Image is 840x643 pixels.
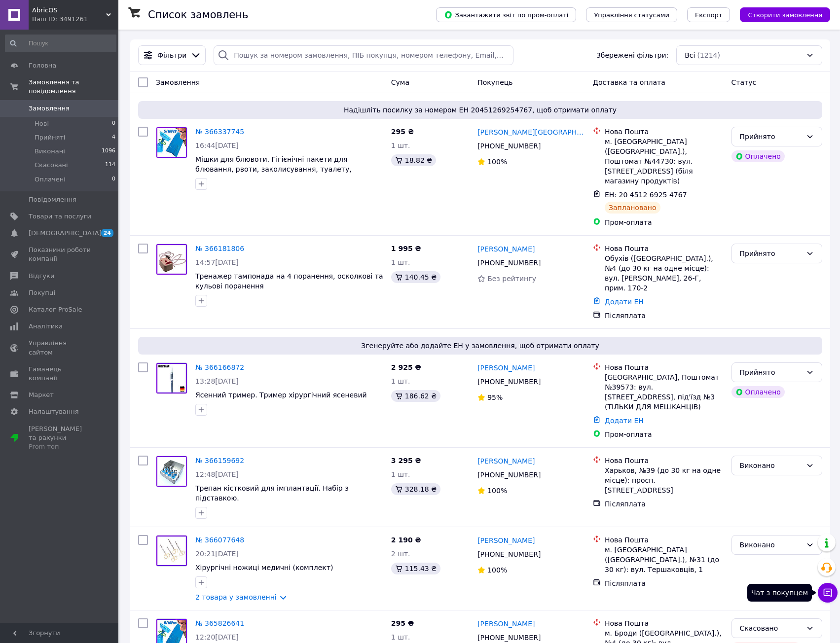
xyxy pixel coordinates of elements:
a: Фото товару [156,127,187,158]
img: Фото товару [156,536,187,566]
span: Покупці [29,288,55,297]
span: 0 [112,175,115,184]
div: Пром-оплата [605,217,724,227]
a: [PERSON_NAME] [477,244,535,254]
a: № 366159692 [195,457,244,464]
span: Налаштування [29,407,79,416]
span: [PHONE_NUMBER] [477,471,541,479]
div: Заплановано [605,202,660,214]
span: 20:21[DATE] [195,550,239,558]
div: [GEOGRAPHIC_DATA], Поштомат №39573: вул. [STREET_ADDRESS], під'їзд №3 (ТІЛЬКИ ДЛЯ МЕШКАНЦІВ) [605,372,724,412]
span: [PHONE_NUMBER] [477,142,541,150]
a: Фото товару [156,456,187,487]
a: Фото товару [156,535,187,567]
div: Чат з покупцем [747,584,812,602]
div: Нова Пошта [605,535,724,545]
div: Пром-оплата [605,429,724,439]
span: 95% [487,393,503,401]
input: Пошук за номером замовлення, ПІБ покупця, номером телефону, Email, номером накладної [214,45,513,65]
span: 14:57[DATE] [195,258,239,266]
div: Післяплата [605,578,724,588]
a: № 366077648 [195,536,244,544]
a: № 366166872 [195,363,244,371]
button: Експорт [687,7,730,22]
span: 4 [112,133,115,142]
a: Створити замовлення [730,10,830,18]
a: Трепан кістковий для імплантації. Набір з підставкою. [195,484,349,502]
span: Доставка та оплата [593,78,665,86]
a: Хірургічні ножиці медичні (комплект) [195,564,333,572]
a: Додати ЕН [605,298,644,306]
button: Управління статусами [586,7,677,22]
span: [PHONE_NUMBER] [477,550,541,558]
img: Фото товару [156,127,187,158]
span: 1 шт. [391,633,410,641]
a: Ясенний тример. Тример хірургічний ясеневий [195,391,367,399]
div: Оплачено [731,150,785,162]
span: Замовлення та повідомлення [29,78,118,96]
button: Створити замовлення [740,7,830,22]
span: Відгуки [29,272,54,281]
span: Без рейтингу [487,275,536,283]
span: Головна [29,61,56,70]
span: Замовлення [156,78,200,86]
span: Виконані [35,147,65,156]
span: [PHONE_NUMBER] [477,259,541,267]
img: Фото товару [156,244,187,275]
span: 2 шт. [391,550,410,558]
div: Нова Пошта [605,244,724,253]
span: 1 шт. [391,470,410,478]
div: 18.82 ₴ [391,154,436,166]
a: Додати ЕН [605,417,644,425]
span: Експорт [695,11,723,19]
div: Обухів ([GEOGRAPHIC_DATA].), №4 (до 30 кг на одне місце): вул. [PERSON_NAME], 26-Г, прим. 170-2 [605,253,724,293]
a: № 365826641 [195,619,244,627]
span: Мішки для блювоти. Гігієнічні пакети для блювання, рвоти, заколисування, туалету, подорожей. [195,155,352,183]
span: 13:28[DATE] [195,377,239,385]
span: 295 ₴ [391,128,414,136]
span: Аналітика [29,322,63,331]
img: Фото товару [156,363,187,393]
span: 100% [487,566,507,574]
div: Післяплата [605,311,724,321]
span: (1214) [697,51,720,59]
div: Виконано [740,539,802,550]
span: Управління статусами [594,11,669,19]
div: Прийнято [740,131,802,142]
span: 2 925 ₴ [391,363,421,371]
div: Прийнято [740,367,802,378]
div: 115.43 ₴ [391,563,440,574]
span: 12:48[DATE] [195,470,239,478]
span: [PERSON_NAME] та рахунки [29,425,91,452]
span: 1 шт. [391,258,410,266]
span: 0 [112,119,115,128]
span: Cума [391,78,409,86]
div: Виконано [740,460,802,471]
span: 16:44[DATE] [195,142,239,149]
span: Тренажер тампонада на 4 поранення, осколкові та кульові поранення [195,272,383,290]
span: Нові [35,119,49,128]
a: Фото товару [156,362,187,394]
img: Фото товару [156,456,187,487]
span: Всі [685,50,695,60]
span: Надішліть посилку за номером ЕН 20451269254767, щоб отримати оплату [142,105,818,115]
span: Скасовані [35,161,68,170]
a: [PERSON_NAME] [477,536,535,545]
a: 2 товара у замовленні [195,593,277,601]
div: Нова Пошта [605,362,724,372]
div: Ваш ID: 3491261 [32,15,118,24]
span: 1 шт. [391,377,410,385]
span: 1 шт. [391,142,410,149]
div: Харьков, №39 (до 30 кг на одне місце): просп. [STREET_ADDRESS] [605,465,724,495]
span: Завантажити звіт по пром-оплаті [444,10,568,19]
a: [PERSON_NAME] [477,456,535,466]
span: Згенеруйте або додайте ЕН у замовлення, щоб отримати оплату [142,341,818,351]
span: Повідомлення [29,195,76,204]
span: 100% [487,158,507,166]
span: AbricOS [32,6,106,15]
span: [DEMOGRAPHIC_DATA] [29,229,102,238]
span: Гаманець компанії [29,365,91,383]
